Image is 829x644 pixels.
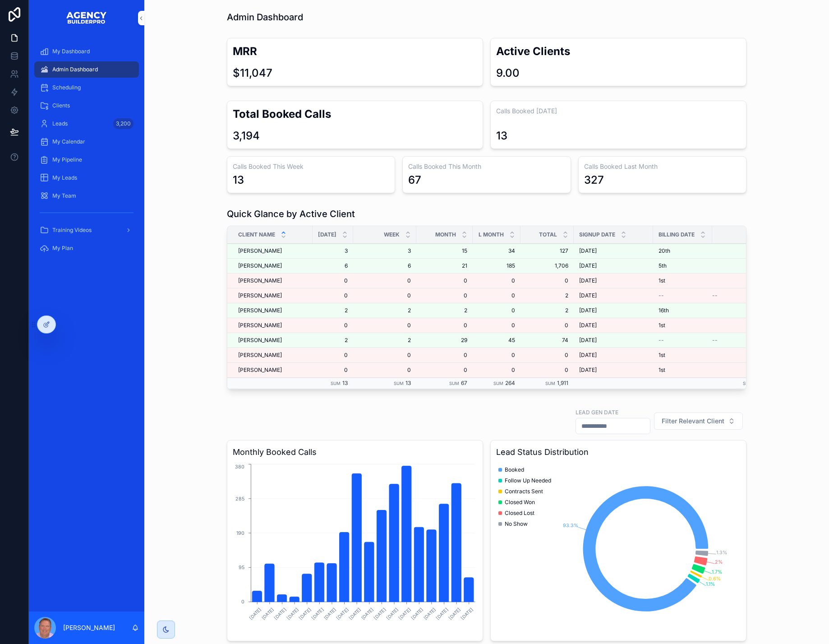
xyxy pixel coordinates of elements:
tspan: 0 [241,599,244,605]
div: 3,194 [233,129,260,143]
a: $2,747 [712,352,769,359]
span: 0 [422,352,467,359]
img: App logo [66,11,107,25]
span: Training Videos [52,227,92,234]
span: 0 [526,366,568,374]
span: 13 [342,380,348,386]
text: [DATE] [286,607,299,621]
a: 1st [659,366,707,374]
span: $0 [712,277,769,284]
span: [PERSON_NAME] [238,247,282,255]
span: 1,706 [526,262,568,269]
h2: Active Clients [496,44,741,59]
a: $0 [712,366,769,374]
a: [PERSON_NAME] [238,322,307,329]
span: 1,911 [557,380,568,386]
span: 16th [659,307,669,314]
tspan: 1.7% [712,569,722,575]
a: My Dashboard [34,43,139,60]
span: 5th [659,262,667,269]
a: 15 [422,247,467,255]
a: $0 [712,322,769,329]
div: chart [233,462,477,635]
a: Admin Dashboard [34,61,139,78]
span: 34 [478,247,515,255]
a: 0 [359,277,411,284]
text: [DATE] [360,607,374,621]
span: 0 [526,322,568,329]
span: [DATE] [318,231,336,238]
a: 2 [359,307,411,314]
a: [PERSON_NAME] [238,337,307,344]
tspan: 2% [715,559,723,565]
a: 185 [478,262,515,269]
h3: Calls Booked [DATE] [496,107,741,116]
span: Client Name [238,231,275,238]
span: Follow Up Needed [505,477,551,484]
a: 0 [359,366,411,374]
span: $2,500 [712,247,769,255]
a: Scheduling [34,79,139,96]
h3: Calls Booked This Month [408,162,565,171]
a: 1st [659,352,707,359]
span: 2 [526,307,568,314]
h3: Calls Booked Last Month [584,162,741,171]
a: [PERSON_NAME] [238,247,307,255]
span: 0 [478,307,515,314]
a: 2 [422,307,467,314]
tspan: 93.3% [563,523,578,528]
tspan: 285 [235,496,244,502]
span: My Plan [52,245,73,252]
tspan: 0.6% [709,576,721,582]
a: 0 [478,352,515,359]
span: 0 [526,352,568,359]
tspan: 190 [236,530,244,536]
a: [DATE] [579,307,648,314]
a: Clients [34,97,139,114]
a: 1st [659,277,707,284]
div: scrollable content [29,36,144,269]
div: 9.00 [496,66,520,80]
a: -- [659,337,707,344]
span: Billing Date [659,231,695,238]
a: 0 [359,292,411,299]
text: [DATE] [261,607,275,621]
a: 0 [526,277,568,284]
span: 2 [359,337,411,344]
label: Lead Gen Date [576,408,618,416]
h1: Admin Dashboard [227,11,303,23]
small: Sum [545,381,555,386]
span: 0 [318,322,348,329]
a: 3 [359,247,411,255]
span: 0 [422,322,467,329]
span: 67 [461,380,467,386]
a: [PERSON_NAME] [238,277,307,284]
a: 5th [659,262,707,269]
a: 6 [318,262,348,269]
a: 0 [318,292,348,299]
span: Week [384,231,400,238]
span: Closed Won [505,499,535,506]
span: [DATE] [579,307,597,314]
text: [DATE] [447,607,461,621]
span: [DATE] [579,322,597,329]
a: [PERSON_NAME] [238,262,307,269]
text: [DATE] [298,607,312,621]
small: Sum [449,381,459,386]
span: [PERSON_NAME] [238,322,282,329]
span: 127 [526,247,568,255]
text: [DATE] [336,607,350,621]
span: 0 [318,277,348,284]
text: [DATE] [460,607,474,621]
h3: Lead Status Distribution [496,446,741,459]
span: [DATE] [579,352,597,359]
a: -- [712,337,769,344]
tspan: 1.3% [716,550,727,556]
a: 0 [318,352,348,359]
